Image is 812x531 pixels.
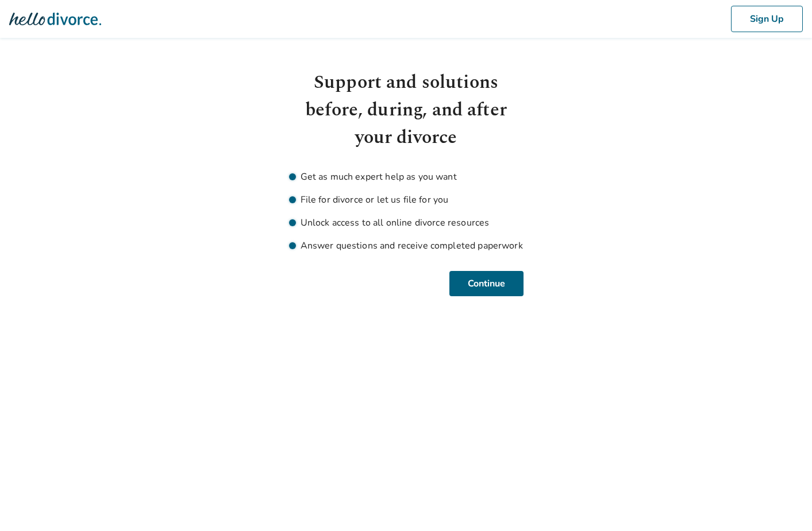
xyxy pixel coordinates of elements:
[449,271,524,296] button: Continue
[9,7,101,30] img: Hello Divorce Logo
[289,216,524,230] li: Unlock access to all online divorce resources
[289,193,524,207] li: File for divorce or let us file for you
[289,69,524,152] h1: Support and solutions before, during, and after your divorce
[731,6,803,32] button: Sign Up
[289,239,524,253] li: Answer questions and receive completed paperwork
[289,170,524,184] li: Get as much expert help as you want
